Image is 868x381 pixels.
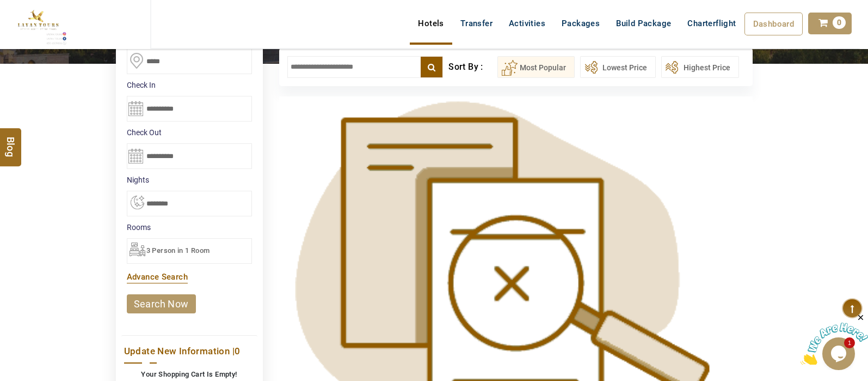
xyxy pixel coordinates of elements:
[753,19,795,29] span: Dashboard
[8,4,67,46] img: The Royal Line Holidays
[452,13,501,34] a: Transfer
[141,370,237,378] b: Your Shopping Cart Is Empty!
[235,346,240,356] span: 0
[127,80,252,90] label: Check In
[127,174,252,185] label: nights
[127,222,252,233] label: Rooms
[608,13,679,34] a: Build Package
[497,56,575,78] button: Most Popular
[553,13,608,34] a: Packages
[687,19,736,28] span: Charterflight
[833,16,846,29] span: 0
[146,246,210,255] span: 3 Person in 1 Room
[801,313,868,365] iframe: chat widget
[127,294,196,313] a: search now
[808,13,852,34] a: 0
[127,127,252,138] label: Check Out
[501,13,553,34] a: Activities
[410,13,452,34] a: Hotels
[679,13,744,34] a: Charterflight
[661,56,739,78] button: Highest Price
[4,136,18,146] span: Blog
[580,56,656,78] button: Lowest Price
[127,272,188,282] a: Advance Search
[124,344,255,359] a: Update New Information |0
